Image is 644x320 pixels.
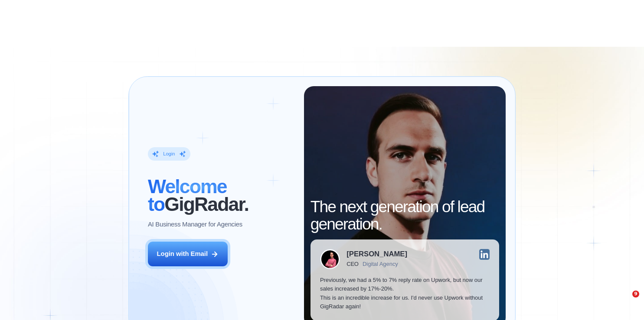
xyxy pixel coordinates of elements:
[148,220,242,229] p: AI Business Manager for Agencies
[363,261,398,268] div: Digital Agency
[157,249,208,258] div: Login with Email
[163,151,175,157] div: Login
[148,242,228,267] button: Login with Email
[615,291,635,311] iframe: Intercom live chat
[311,198,500,233] h2: The next generation of lead generation.
[632,291,639,297] span: 9
[320,276,490,311] p: Previously, we had a 5% to 7% reply rate on Upwork, but now our sales increased by 17%-20%. This ...
[347,261,358,268] div: CEO
[148,176,227,215] span: Welcome to
[347,251,407,258] div: [PERSON_NAME]
[148,178,294,213] h2: ‍ GigRadar.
